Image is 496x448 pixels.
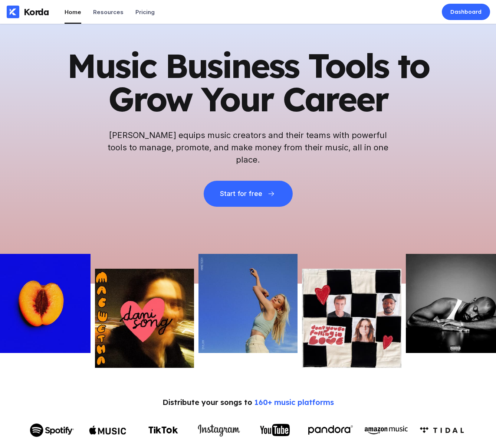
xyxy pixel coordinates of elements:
img: YouTube [260,424,290,436]
div: Resources [93,9,124,16]
h1: Music Business Tools to Grow Your Career [66,49,430,116]
div: Start for free [220,190,262,197]
button: Start for free [204,181,293,207]
img: Amazon [364,424,408,436]
div: Dashboard [450,8,482,16]
img: Picture of the author [95,269,194,368]
img: Amazon [420,427,464,433]
img: Picture of the author [198,254,298,353]
span: 160+ music platforms [254,398,334,407]
img: Instagram [197,422,241,438]
div: Korda [24,6,49,17]
div: Pricing [135,9,155,16]
img: Apple Music [89,419,126,440]
h2: [PERSON_NAME] equips music creators and their teams with powerful tools to manage, promote, and m... [107,129,389,166]
img: Spotify [30,424,74,437]
div: Distribute your songs to [162,398,334,407]
div: Home [65,9,81,16]
a: Dashboard [442,4,490,20]
img: Picture of the author [302,269,401,368]
img: TikTok [148,426,178,434]
img: Pandora [308,425,353,434]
